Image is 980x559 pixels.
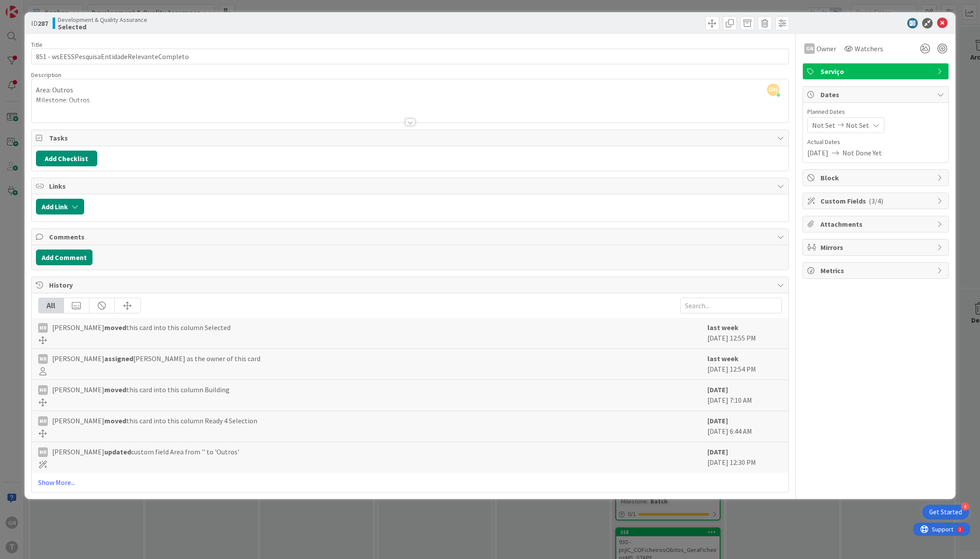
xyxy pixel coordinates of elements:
span: [DATE] [807,148,828,158]
p: Area: Outros [36,85,784,95]
div: MR [38,416,48,426]
div: Get Started [929,508,962,517]
span: ID [31,18,48,28]
span: Not Set [846,120,869,130]
b: 287 [38,19,48,28]
div: [DATE] 6:44 AM [707,415,782,437]
span: Serviço [820,66,933,77]
b: last week [707,323,739,332]
b: [DATE] [707,385,728,394]
p: Milestone: Outros [36,95,784,105]
span: Actual Dates [807,137,944,147]
b: [DATE] [707,416,728,425]
div: [DATE] 12:55 PM [707,322,782,344]
div: Open Get Started checklist, remaining modules: 4 [922,505,969,520]
input: type card name here... [31,49,789,64]
span: Not Set [812,120,835,130]
b: last week [707,354,739,363]
span: ( 3/4 ) [869,197,883,205]
span: [PERSON_NAME] [PERSON_NAME] as the owner of this card [52,353,260,364]
span: [PERSON_NAME] this card into this column Building [52,384,230,395]
span: Description [31,71,61,79]
span: Comments [49,232,773,242]
b: updated [104,447,131,456]
div: All [39,298,64,313]
span: Not Done Yet [842,148,882,158]
span: Tasks [49,133,773,143]
b: moved [104,323,126,332]
span: [PERSON_NAME] custom field Area from '' to 'Outros' [52,446,239,457]
div: [DATE] 12:30 PM [707,446,782,468]
span: Owner [817,43,836,54]
div: [DATE] 12:54 PM [707,353,782,375]
span: History [49,280,773,290]
span: Planned Dates [807,107,944,116]
b: moved [104,416,126,425]
span: [PERSON_NAME] this card into this column Selected [52,322,231,333]
div: MR [38,447,48,457]
span: Support [18,1,40,12]
div: MR [38,354,48,364]
span: [PERSON_NAME] this card into this column Ready 4 Selection [52,415,257,426]
button: Add Link [36,199,84,214]
button: Add Comment [36,250,92,265]
div: MR [38,323,48,333]
span: Development & Quality Assurance [58,16,147,23]
span: Mirrors [820,242,933,253]
b: moved [104,385,126,394]
b: Selected [58,23,147,30]
span: GN [767,84,779,96]
label: Title [31,41,43,49]
div: 2 [46,4,48,11]
input: Search... [680,298,782,313]
b: assigned [104,354,133,363]
span: Dates [820,89,933,100]
span: Custom Fields [820,196,933,206]
b: [DATE] [707,447,728,456]
div: MR [38,385,48,395]
span: Metrics [820,265,933,276]
span: Watchers [855,43,883,54]
div: GN [804,43,815,54]
span: Attachments [820,219,933,229]
span: Links [49,181,773,191]
span: Block [820,172,933,183]
div: 4 [961,503,969,510]
button: Add Checklist [36,151,97,166]
a: Show More... [38,477,782,488]
div: [DATE] 7:10 AM [707,384,782,406]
